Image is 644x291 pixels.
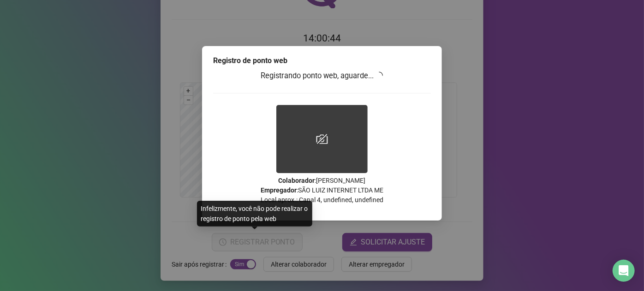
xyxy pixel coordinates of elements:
[613,260,635,282] div: Open Intercom Messenger
[213,70,431,82] h3: Registrando ponto web, aguarde...
[276,105,368,173] img: Z
[197,201,312,227] div: Infelizmente, você não pode realizar o registro de ponto pela web
[376,72,383,79] span: loading
[261,186,297,194] strong: Empregador
[279,177,315,184] strong: Colaborador
[213,55,431,66] div: Registro de ponto web
[213,176,431,205] p: : [PERSON_NAME] : SÃO LUIZ INTERNET LTDA ME Local aprox.: Canal 4, undefined, undefined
